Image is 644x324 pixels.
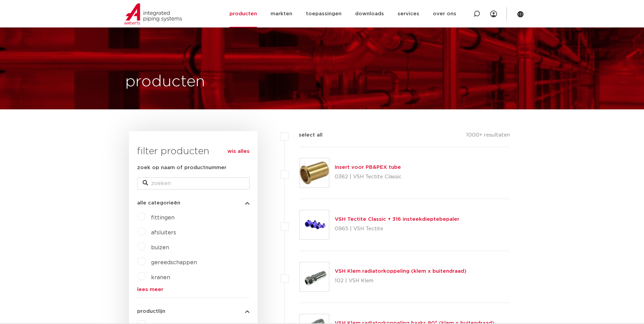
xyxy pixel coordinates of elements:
[137,200,180,205] span: alle categorieën
[125,71,205,93] h1: producten
[335,275,466,286] p: 102 | VSH Klem
[335,223,459,234] p: 0965 | VSH Tectite
[151,215,174,220] a: fittingen
[137,287,250,292] a: lees meer
[151,230,176,235] a: afsluiters
[137,177,250,190] input: zoeken
[300,210,329,239] img: Thumbnail for VSH Tectite Classic + 316 insteekdieptebepaler
[137,309,250,314] button: productlijn
[151,260,197,265] a: gereedschappen
[466,131,510,142] p: 1000+ resultaten
[137,200,250,205] button: alle categorieën
[151,245,169,250] a: buizen
[137,164,226,172] label: zoek op naam of productnummer
[227,147,250,156] a: wis alles
[151,275,170,280] a: kranen
[137,145,250,158] h3: filter producten
[335,269,466,274] a: VSH Klem radiatorkoppeling (klem x buitendraad)
[335,217,459,222] a: VSH Tectite Classic + 316 insteekdieptebepaler
[289,131,323,139] label: select all
[137,309,165,314] span: productlijn
[300,158,329,187] img: Thumbnail for Insert voor PB&PEX tube
[300,262,329,291] img: Thumbnail for VSH Klem radiatorkoppeling (klem x buitendraad)
[335,165,401,170] a: Insert voor PB&PEX tube
[335,172,402,182] p: 0382 | VSH Tectite Classic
